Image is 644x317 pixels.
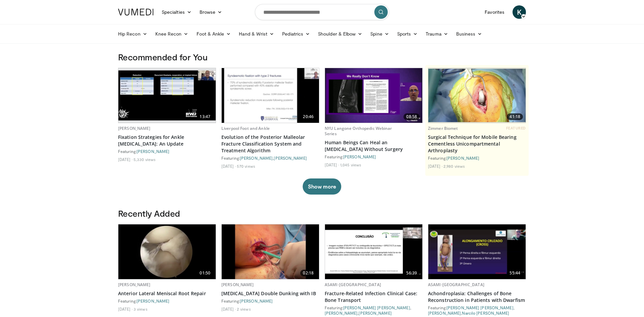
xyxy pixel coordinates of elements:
[404,113,420,120] span: 08:58
[221,282,254,287] a: [PERSON_NAME]
[151,27,193,41] a: Knee Recon
[325,125,392,137] a: NYU Langone Orthopedic Webinar Series
[193,27,235,41] a: Foot & Ankle
[428,163,442,169] li: [DATE]
[137,149,169,154] a: [PERSON_NAME]
[428,69,526,122] img: e9ed289e-2b85-4599-8337-2e2b4fe0f32a.620x360_q85_upscale.jpg
[240,299,273,303] a: [PERSON_NAME]
[428,311,461,315] a: [PERSON_NAME]
[428,282,484,287] a: ASAMI-[GEOGRAPHIC_DATA]
[278,27,314,41] a: Pediatrics
[118,134,216,147] a: Fixation Strategies for Ankle [MEDICAL_DATA]: An Update
[506,126,526,130] span: FEATURED
[340,162,361,167] li: 1,045 views
[221,125,270,131] a: Liverpool Foot and Ankle
[114,27,151,41] a: Hip Recon
[222,224,319,279] a: 02:18
[325,311,358,315] a: [PERSON_NAME]
[366,27,393,41] a: Spine
[422,27,452,41] a: Trauma
[237,163,255,169] li: 570 views
[197,270,213,276] span: 01:50
[428,224,526,279] img: 4f2bc282-22c3-41e7-a3f0-d3b33e5d5e41.620x360_q85_upscale.jpg
[118,149,216,154] div: Featuring:
[118,224,216,279] img: 79f3c451-6734-4c3d-ae0c-4779cf0ef7a5.620x360_q85_upscale.jpg
[325,305,423,316] div: Featuring: , ,
[314,27,366,41] a: Shoulder & Elbow
[428,68,526,123] a: 41:18
[118,52,526,62] h3: Recommended for You
[300,113,316,120] span: 20:46
[221,155,319,161] div: Featuring: ,
[300,270,316,276] span: 02:18
[240,156,273,160] a: [PERSON_NAME]
[428,125,458,131] a: Zimmer Biomet
[507,113,523,120] span: 41:18
[118,68,216,123] a: 13:47
[325,224,422,279] img: 7827b68c-edda-4073-a757-b2e2fb0a5246.620x360_q85_upscale.jpg
[158,5,196,19] a: Specialties
[325,290,423,304] a: Fracture-Related Infection Clinical Case: Bone Transport
[325,68,422,123] img: 59752184-ddf4-4b26-b032-0235d53e6b39.620x360_q85_upscale.jpg
[133,306,148,312] li: 3 views
[325,139,423,153] a: Human Beings Can Heal an [MEDICAL_DATA] Without Surgery
[196,5,226,19] a: Browse
[221,306,236,312] li: [DATE]
[428,155,526,161] div: Featuring:
[118,125,151,131] a: [PERSON_NAME]
[507,270,523,276] span: 55:44
[325,162,339,167] li: [DATE]
[118,306,132,312] li: [DATE]
[452,27,486,41] a: Business
[118,224,216,279] a: 01:50
[222,68,319,123] img: bfcd372c-7ece-4c60-92bf-b7a73e90162c.620x360_q85_upscale.jpg
[255,4,389,20] input: Search topics, interventions
[343,154,376,159] a: [PERSON_NAME]
[325,224,422,279] a: 56:39
[343,305,410,310] a: [PERSON_NAME] [PERSON_NAME]
[221,298,319,304] div: Featuring:
[446,305,514,310] a: [PERSON_NAME] [PERSON_NAME]
[428,134,526,154] a: Surgical Technique for Mobile Bearing Cementless Unicompartmental Arthroplasty
[118,208,526,219] h3: Recently Added
[118,282,151,287] a: [PERSON_NAME]
[133,157,156,162] li: 5,330 views
[428,290,526,304] a: Achondroplasia: Challenges of Bone Reconstruction in Patients with Dwarfism
[237,306,251,312] li: 2 views
[235,27,278,41] a: Hand & Wrist
[118,157,132,162] li: [DATE]
[197,113,213,120] span: 13:47
[325,68,422,123] a: 08:58
[221,134,319,154] a: Evolution of the Posterior Malleolar Fracture Classification System and Treatment Algorithm
[481,5,508,19] a: Favorites
[443,163,465,169] li: 2,980 views
[118,298,216,304] div: Featuring:
[222,224,319,279] img: 25a20e55-2dbe-4643-b1df-73d660d99ebd.620x360_q85_upscale.jpg
[404,270,420,276] span: 56:39
[137,299,169,303] a: [PERSON_NAME]
[325,282,381,287] a: ASAMI-[GEOGRAPHIC_DATA]
[513,5,526,19] a: K
[359,311,391,315] a: [PERSON_NAME]
[118,9,154,15] img: VuMedi Logo
[325,154,423,159] div: Featuring:
[221,290,319,297] a: [MEDICAL_DATA] Double Dunking with IB
[221,163,236,169] li: [DATE]
[303,178,341,195] button: Show more
[393,27,422,41] a: Sports
[118,70,216,120] img: 2fcf8e0c-de2a-481d-9fcb-cf6993eccd22.620x360_q85_upscale.jpg
[428,224,526,279] a: 55:44
[222,68,319,123] a: 20:46
[118,290,216,297] a: Anterior Lateral Meniscal Root Repair
[446,156,479,160] a: [PERSON_NAME]
[274,156,307,160] a: [PERSON_NAME]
